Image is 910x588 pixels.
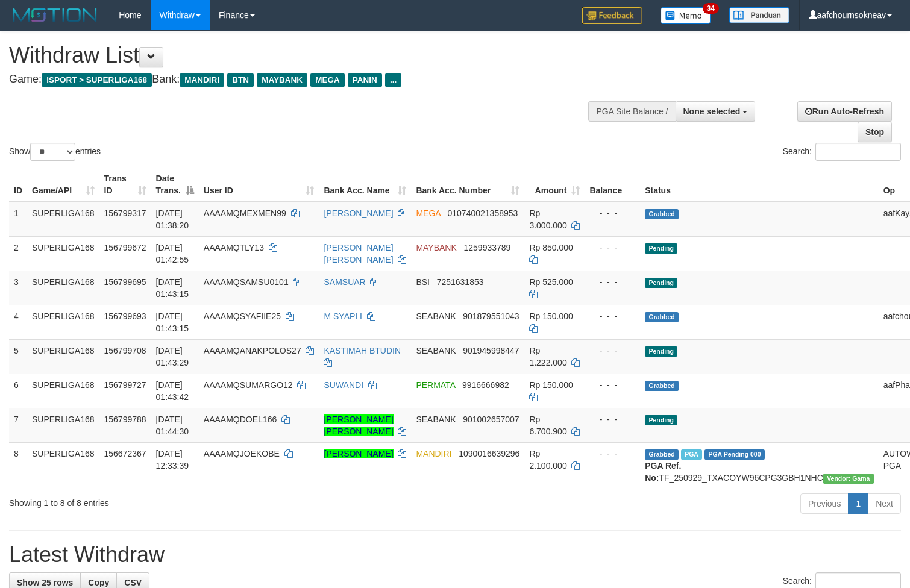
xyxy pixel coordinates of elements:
[589,207,635,219] div: - - -
[27,339,99,374] td: SUPERLIGA168
[385,73,401,87] span: ...
[9,442,27,489] td: 8
[416,346,456,355] span: SEABANK
[104,380,146,390] span: 156799727
[9,73,595,86] h4: Game: Bank:
[797,101,892,122] a: Run Auto-Refresh
[588,101,675,122] div: PGA Site Balance /
[529,449,566,471] span: Rp 2.100.000
[463,243,510,252] span: Copy 1259933789 to clipboard
[348,73,382,87] span: PANIN
[529,414,566,436] span: Rp 6.700.900
[529,277,573,287] span: Rp 525.000
[589,448,635,460] div: - - -
[9,492,370,509] div: Showing 1 to 8 of 8 entries
[448,208,518,218] span: Copy 010740021358953 to clipboard
[589,379,635,391] div: - - -
[823,474,874,484] span: Vendor URL: https://trx31.1velocity.biz
[589,413,635,425] div: - - -
[645,312,679,322] span: Grabbed
[99,167,151,202] th: Trans ID: activate to sort column ascending
[156,311,189,333] span: [DATE] 01:43:15
[529,208,566,230] span: Rp 3.000.000
[676,101,756,122] button: None selected
[529,243,573,252] span: Rp 850.000
[324,311,362,321] a: M SYAPI I
[156,380,189,402] span: [DATE] 01:43:42
[204,449,280,458] span: AAAAMQJOEKOBE
[319,167,411,202] th: Bank Acc. Name: activate to sort column ascending
[416,311,456,321] span: SEABANK
[104,243,146,252] span: 156799672
[27,202,99,237] td: SUPERLIGA168
[27,408,99,442] td: SUPERLIGA168
[640,167,878,202] th: Status
[858,122,892,142] a: Stop
[324,277,365,287] a: SAMSUAR
[27,236,99,271] td: SUPERLIGA168
[529,380,573,390] span: Rp 150.000
[151,167,199,202] th: Date Trans.: activate to sort column descending
[104,449,146,458] span: 156672367
[104,311,146,321] span: 156799693
[9,543,901,567] h1: Latest Withdraw
[783,143,901,161] label: Search:
[156,449,189,471] span: [DATE] 12:33:39
[27,374,99,408] td: SUPERLIGA168
[324,449,393,458] a: [PERSON_NAME]
[27,442,99,489] td: SUPERLIGA168
[124,578,142,587] span: CSV
[324,380,363,390] a: SUWANDI
[729,7,789,23] img: panduan.png
[416,449,451,458] span: MANDIRI
[9,143,101,161] label: Show entries
[324,346,401,355] a: KASTIMAH BTUDIN
[30,143,75,161] select: Showentries
[104,414,146,424] span: 156799788
[204,243,264,252] span: AAAAMQTLY13
[645,278,677,288] span: Pending
[27,305,99,339] td: SUPERLIGA168
[204,380,293,390] span: AAAAMQSUMARGO12
[459,449,519,458] span: Copy 1090016639296 to clipboard
[9,202,27,237] td: 1
[463,311,519,321] span: Copy 901879551043 to clipboard
[104,346,146,355] span: 156799708
[156,277,189,299] span: [DATE] 01:43:15
[645,449,679,460] span: Grabbed
[9,408,27,442] td: 7
[437,277,484,287] span: Copy 7251631853 to clipboard
[104,277,146,287] span: 156799695
[9,271,27,305] td: 3
[524,167,585,202] th: Amount: activate to sort column ascending
[582,7,642,24] img: Feedback.jpg
[42,73,152,87] span: ISPORT > SUPERLIGA168
[868,493,901,514] a: Next
[462,380,509,390] span: Copy 9916666982 to clipboard
[204,414,277,424] span: AAAAMQDOEL166
[9,6,101,24] img: MOTION_logo.png
[416,277,430,287] span: BSI
[204,277,289,287] span: AAAAMQSAMSU0101
[17,578,73,587] span: Show 25 rows
[310,73,345,87] span: MEGA
[324,414,393,436] a: [PERSON_NAME] [PERSON_NAME]
[463,346,519,355] span: Copy 901945998447 to clipboard
[204,346,301,355] span: AAAAMQANAKPOLOS27
[156,346,189,367] span: [DATE] 01:43:29
[681,449,702,460] span: Marked by aafsengchandara
[661,7,711,24] img: Button%20Memo.svg
[227,73,254,87] span: BTN
[645,381,679,391] span: Grabbed
[585,167,640,202] th: Balance
[156,208,189,230] span: [DATE] 01:38:20
[529,346,566,367] span: Rp 1.222.000
[848,493,868,514] a: 1
[800,493,849,514] a: Previous
[104,208,146,218] span: 156799317
[180,73,224,87] span: MANDIRI
[645,461,681,483] b: PGA Ref. No:
[589,310,635,322] div: - - -
[324,208,393,218] a: [PERSON_NAME]
[9,339,27,374] td: 5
